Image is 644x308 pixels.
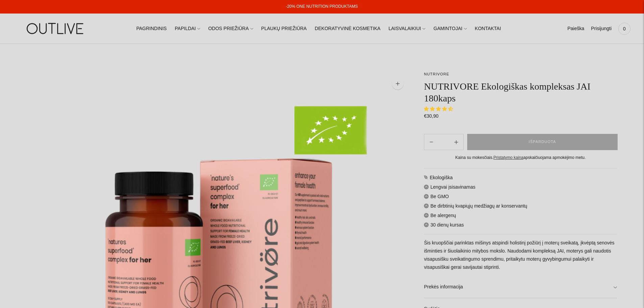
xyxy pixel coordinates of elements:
a: Prisijungti [591,21,612,36]
input: Product quantity [438,137,449,147]
div: Kaina su mokesčiais. apskaičiuojama apmokėjimo metu. [424,154,617,161]
button: Subtract product quantity [449,134,463,150]
span: 4.50 stars [424,106,454,112]
button: Add product quantity [424,134,438,150]
a: Paieška [567,21,584,36]
a: KONTAKTAI [475,21,501,36]
img: OUTLIVE [14,17,98,40]
a: Prekės informacija [424,276,617,298]
a: -20% ONE NUTRITION PRODUKTAMS [286,4,358,9]
a: 0 [618,21,630,36]
a: Pristatymo kaina [494,155,524,160]
a: LAISVALAIKIUI [388,21,425,36]
a: ODOS PRIEŽIŪRA [208,21,253,36]
span: IŠPARDUOTA [529,139,556,145]
a: GAMINTOJAI [433,21,467,36]
a: PLAUKŲ PRIEŽIŪRA [261,21,307,36]
a: NUTRIVORE [424,72,449,76]
a: PAGRINDINIS [136,21,167,36]
span: 0 [620,24,629,33]
button: IŠPARDUOTA [467,134,618,150]
a: DEKORATYVINĖ KOSMETIKA [315,21,380,36]
a: PAPILDAI [175,21,200,36]
p: Šis kruopščiai parinktas mišinys atspindi holistinį požiūrį į moterų sveikatą, įkvėptą senovės iš... [424,239,617,271]
span: €30,90 [424,113,438,119]
h1: NUTRIVORE Ekologiškas kompleksas JAI 180kaps [424,80,617,104]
